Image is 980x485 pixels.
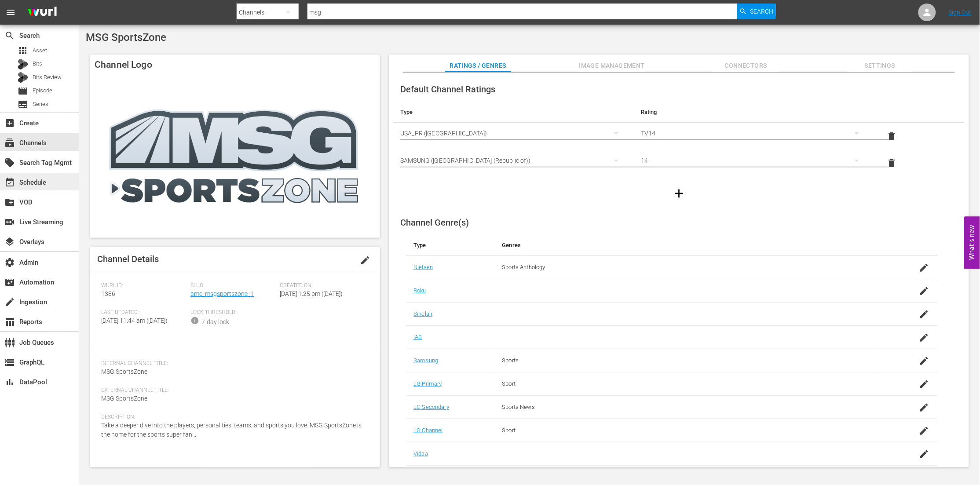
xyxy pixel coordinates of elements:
[4,257,15,268] span: Admin
[4,357,15,368] span: GraphQL
[413,380,442,387] a: LG Primary
[190,316,199,325] span: info
[393,102,634,123] th: Type
[90,75,380,238] img: MSG SportsZone
[713,60,779,71] span: Connectors
[4,177,15,188] span: Schedule
[413,264,433,270] a: Nielsen
[413,404,449,410] a: LG Secondary
[4,138,15,148] span: Channels
[18,45,28,56] span: Asset
[101,309,186,316] span: Last Updated:
[18,59,28,69] div: Bits
[4,118,15,128] span: Create
[413,310,432,317] a: Sinclair
[737,4,776,19] button: Search
[355,250,376,271] button: edit
[413,450,428,457] a: Vidaa
[18,72,28,83] div: Bits Review
[393,102,965,177] table: simple table
[33,73,62,82] span: Bits Review
[964,216,980,269] button: Open Feedback Widget
[101,290,115,297] span: 1386
[887,131,897,142] span: delete
[86,31,166,44] span: MSG SportsZone
[413,287,426,294] a: Roku
[406,235,495,256] th: Type
[881,153,903,174] button: delete
[21,2,63,23] img: ans4CAIJ8jUAAAAAAAAAAAAAAAAAAAAAAAAgQb4GAAAAAAAAAAAAAAAAAAAAAAAAJMjXAAAAAAAAAAAAAAAAAAAAAAAAgAT5G...
[847,60,913,71] span: Settings
[413,334,422,340] a: IAB
[33,46,47,55] span: Asset
[4,197,15,208] span: VOD
[101,317,168,324] span: [DATE] 11:44 am ([DATE])
[5,7,16,18] span: menu
[413,427,442,434] a: LG Channel
[750,4,773,19] span: Search
[33,86,52,95] span: Episode
[4,377,15,387] span: DataPool
[101,282,186,289] span: Wurl ID:
[33,100,48,109] span: Series
[4,337,15,348] span: Job Queues
[400,121,627,146] div: USA_PR ([GEOGRAPHIC_DATA])
[634,102,874,123] th: Rating
[190,282,275,289] span: Slug:
[280,290,343,297] span: [DATE] 1:25 pm ([DATE])
[190,290,254,297] a: amc_msgsportszone_1
[101,422,362,438] span: Take a deeper dive into the players, personalities, teams, and sports you love. MSG SportsZone is...
[413,357,438,364] a: Samsung
[641,148,867,173] div: 14
[280,282,365,289] span: Created On:
[4,217,15,227] span: Live Streaming
[400,148,627,173] div: SAMSUNG ([GEOGRAPHIC_DATA] (Republic of))
[445,60,511,71] span: Ratings / Genres
[4,297,15,307] span: Ingestion
[949,9,972,16] a: Sign Out
[101,414,365,421] span: Description:
[33,59,42,68] span: Bits
[90,55,380,75] h4: Channel Logo
[4,30,15,41] span: Search
[400,84,495,95] span: Default Channel Ratings
[360,255,370,266] span: edit
[18,99,28,109] span: Series
[201,317,229,327] div: 7-day lock
[18,86,28,96] span: Episode
[101,368,147,375] span: MSG SportsZone
[101,387,365,394] span: External Channel Title:
[887,158,897,168] span: delete
[4,317,15,327] span: Reports
[97,254,159,264] span: Channel Details
[4,237,15,247] span: Overlays
[101,360,365,367] span: Internal Channel Title:
[881,126,903,147] button: delete
[641,121,867,146] div: TV14
[400,217,469,228] span: Channel Genre(s)
[579,60,645,71] span: Image Management
[4,277,15,288] span: Automation
[101,395,147,402] span: MSG SportsZone
[4,157,15,168] span: Search Tag Mgmt
[190,309,275,316] span: Lock Threshold:
[495,235,879,256] th: Genres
